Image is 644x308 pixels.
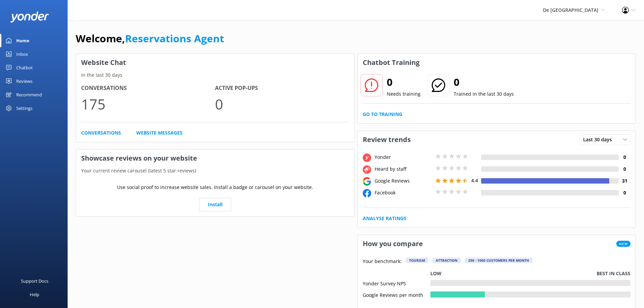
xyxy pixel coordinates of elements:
div: Help [30,288,39,301]
div: 250 - 1000 customers per month [465,258,532,263]
p: Needs training [387,90,421,98]
span: 4.4 [471,177,478,184]
p: In the last 30 days [76,71,354,79]
div: Reviews [16,74,32,88]
span: New [616,241,630,247]
h3: Chatbot Training [358,54,425,71]
div: Yonder Survey NPS [363,280,430,286]
div: Support Docs [21,274,48,288]
a: Analyse Ratings [363,215,406,222]
h4: 0 [619,153,630,161]
div: Home [16,34,29,47]
div: Inbox [16,47,28,61]
h3: Review trends [358,131,416,148]
h3: Website Chat [76,54,354,71]
p: Best in class [597,270,630,277]
h4: Active Pop-ups [215,84,349,93]
p: Your current review carousel (latest 5 star reviews) [76,167,354,174]
div: Settings [16,101,32,115]
p: Use social proof to increase website sales. Install a badge or carousel on your website. [117,184,313,191]
p: 0 [215,93,349,115]
div: Google Reviews [373,177,434,185]
span: Last 30 days [583,136,616,143]
a: Conversations [81,129,121,137]
div: Chatbot [16,61,33,74]
p: Trained in the last 30 days [454,90,514,98]
div: Yonder [373,153,434,161]
img: yonder-white-logo.png [10,11,49,23]
div: Attraction [432,258,461,263]
span: De [GEOGRAPHIC_DATA] [543,7,598,13]
p: 175 [81,93,215,115]
h2: 0 [454,74,514,90]
h2: 0 [387,74,421,90]
h1: Welcome, [76,30,224,47]
a: Install [199,198,231,211]
div: Heard by staff [373,165,434,173]
h4: 0 [619,189,630,196]
div: Tourism [406,258,428,263]
a: Go to Training [363,111,402,118]
a: Website Messages [136,129,183,137]
h4: 31 [619,177,630,185]
h4: 0 [619,165,630,173]
h3: Showcase reviews on your website [76,149,354,167]
div: Google Reviews per month [363,291,430,298]
h3: How you compare [358,235,428,253]
a: Reservations Agent [125,31,224,45]
p: Low [430,270,442,277]
h4: Conversations [81,84,215,93]
div: Facebook [373,189,434,196]
div: Recommend [16,88,42,101]
p: Your benchmark: [363,258,402,266]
